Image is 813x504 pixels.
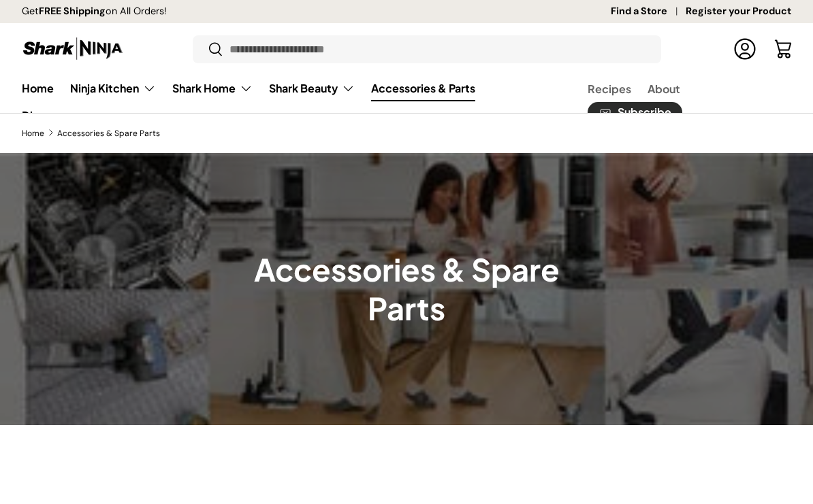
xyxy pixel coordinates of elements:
a: Home [22,75,54,101]
a: Subscribe [588,102,682,123]
a: Accessories & Parts [371,75,475,101]
a: Recipes [588,75,631,102]
a: Register your Product [686,4,791,19]
a: Home [22,129,44,137]
img: Shark Ninja Philippines [22,35,124,62]
a: Accessories & Spare Parts [57,129,160,137]
nav: Breadcrumbs [22,127,791,139]
span: Subscribe [618,107,671,118]
nav: Secondary [555,75,791,129]
h1: Accessories & Spare Parts [214,250,599,327]
a: About [648,75,680,102]
a: Ninja Kitchen [70,75,156,102]
summary: Shark Home [164,75,261,102]
strong: FREE Shipping [39,5,106,17]
a: Find a Store [611,4,686,19]
summary: Ninja Kitchen [62,75,164,102]
a: Shark Home [172,75,253,102]
summary: Shark Beauty [261,75,363,102]
p: Get on All Orders! [22,4,167,19]
summary: Discover [14,102,94,129]
nav: Primary [22,75,555,129]
a: Discover [22,102,86,129]
a: Shark Beauty [269,75,355,102]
